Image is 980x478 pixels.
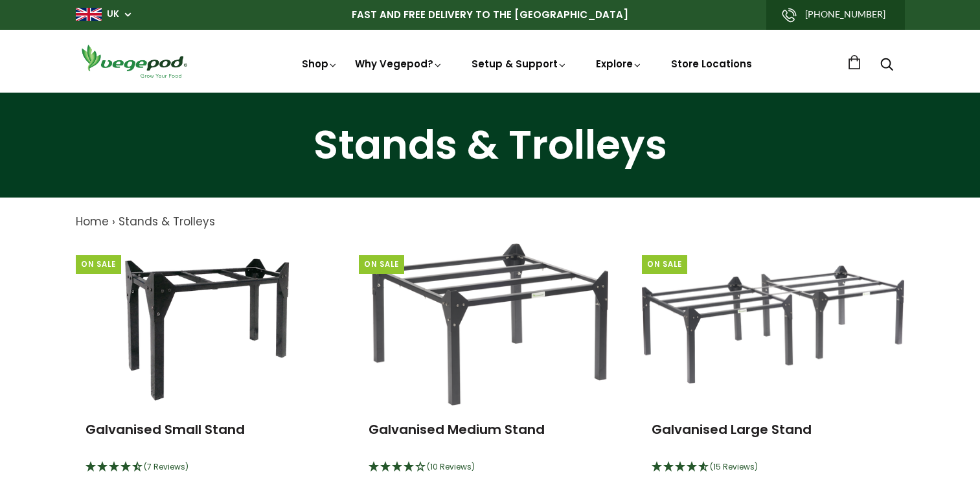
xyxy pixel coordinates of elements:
[596,57,643,71] a: Explore
[671,57,752,71] a: Store Locations
[111,244,302,405] img: Galvanised Small Stand
[107,8,119,21] a: UK
[119,214,215,229] a: Stands & Trolleys
[642,266,904,383] img: Galvanised Large Stand
[369,459,611,476] div: 4.1 Stars - 10 Reviews
[76,214,109,229] a: Home
[427,461,475,472] span: 4.1 Stars - 10 Reviews
[76,214,905,231] nav: breadcrumbs
[710,461,758,472] span: 4.67 Stars - 15 Reviews
[652,420,812,438] a: Galvanised Large Stand
[880,59,893,73] a: Search
[76,8,102,21] img: gb_large.png
[355,57,443,71] a: Why Vegepod?
[76,43,192,80] img: Vegepod
[144,461,188,472] span: 4.57 Stars - 7 Reviews
[85,420,245,438] a: Galvanised Small Stand
[112,214,115,229] span: ›
[85,459,328,476] div: 4.57 Stars - 7 Reviews
[16,125,964,165] h1: Stands & Trolleys
[652,459,895,476] div: 4.67 Stars - 15 Reviews
[372,244,608,405] img: Galvanised Medium Stand
[369,420,545,438] a: Galvanised Medium Stand
[472,57,567,71] a: Setup & Support
[302,57,338,71] a: Shop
